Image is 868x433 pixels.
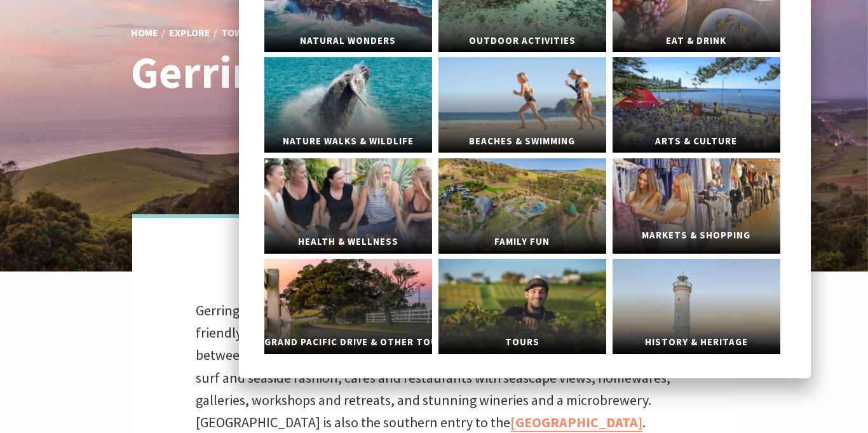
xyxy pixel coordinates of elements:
[438,130,606,153] span: Beaches & Swimming
[438,331,606,354] span: Tours
[169,26,210,40] a: Explore
[131,26,158,40] a: Home
[196,237,672,280] h2: A breath of fresh air
[221,26,310,40] a: Towns & Villages
[613,29,780,53] span: Eat & Drink
[264,29,432,53] span: Natural Wonders
[510,413,642,432] a: [GEOGRAPHIC_DATA]
[613,331,780,354] span: History & Heritage
[438,230,606,254] span: Family Fun
[264,331,432,354] span: Grand Pacific Drive & Other Touring
[438,29,606,53] span: Outdoor Activities
[613,130,780,153] span: Arts & Culture
[264,230,432,254] span: Health & Wellness
[264,130,432,153] span: Nature Walks & Wildlife
[131,48,490,97] h1: Gerringong
[613,224,780,247] span: Markets & Shopping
